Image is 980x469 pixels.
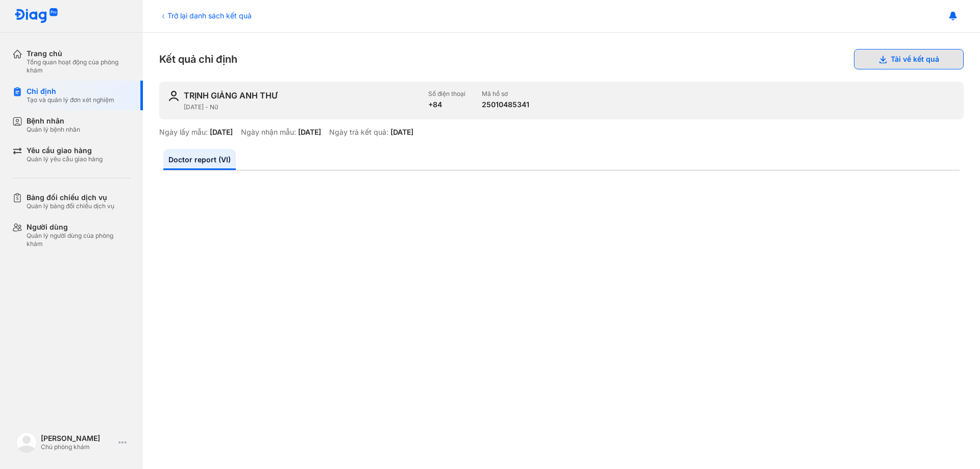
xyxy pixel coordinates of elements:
img: user-icon [167,90,180,102]
div: Trở lại danh sách kết quả [159,10,252,21]
div: Tạo và quản lý đơn xét nghiệm [27,96,114,104]
div: Chủ phòng khám [41,443,114,451]
div: Ngày lấy mẫu: [159,128,208,137]
div: Bệnh nhân [27,116,80,126]
div: Quản lý yêu cầu giao hàng [27,155,103,163]
div: [DATE] - Nữ [184,103,420,111]
div: [DATE] [210,128,233,137]
div: Mã hồ sơ [482,90,529,98]
div: Số điện thoại [428,90,465,98]
div: Người dùng [27,223,131,232]
div: Tổng quan hoạt động của phòng khám [27,58,131,75]
div: TRỊNH GIẢNG ANH THƯ [184,90,278,101]
img: logo [14,8,58,24]
div: Quản lý bệnh nhân [27,126,80,134]
div: [DATE] [390,128,413,137]
div: Kết quả chỉ định [159,49,964,69]
div: [PERSON_NAME] [41,434,114,443]
div: Ngày nhận mẫu: [241,128,296,137]
div: [DATE] [298,128,321,137]
div: Quản lý người dùng của phòng khám [27,232,131,248]
div: +84 [428,100,465,109]
div: Trang chủ [27,49,131,58]
div: Ngày trả kết quả: [329,128,388,137]
img: logo [16,432,37,453]
a: Doctor report (VI) [163,149,236,170]
div: 25010485341 [482,100,529,109]
button: Tải về kết quả [854,49,964,69]
div: Chỉ định [27,87,114,96]
div: Bảng đối chiếu dịch vụ [27,193,114,202]
div: Yêu cầu giao hàng [27,146,103,155]
div: Quản lý bảng đối chiếu dịch vụ [27,202,114,210]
